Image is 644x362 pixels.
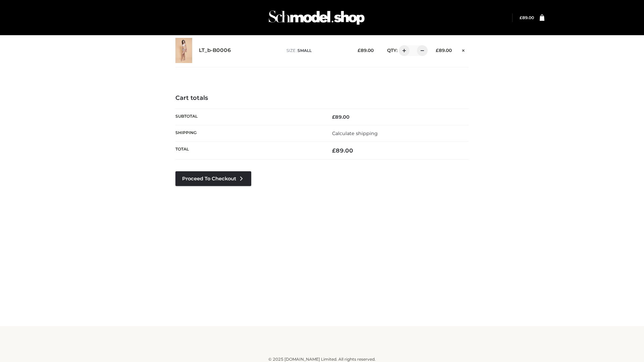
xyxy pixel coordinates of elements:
bdi: 89.00 [358,48,374,53]
a: LT_b-B0006 [199,47,231,54]
a: Remove this item [459,45,469,54]
span: £ [436,48,439,53]
div: QTY: [380,45,425,56]
bdi: 89.00 [332,114,350,120]
span: £ [358,48,361,53]
a: £89.00 [520,15,534,20]
th: Shipping [175,125,322,141]
p: size : [286,48,347,54]
span: £ [520,15,522,20]
span: £ [332,147,336,154]
bdi: 89.00 [436,48,452,53]
th: Total [175,142,322,160]
bdi: 89.00 [520,15,534,20]
img: Schmodel Admin 964 [266,4,367,31]
span: £ [332,114,335,120]
a: Proceed to Checkout [175,171,251,186]
bdi: 89.00 [332,147,353,154]
h4: Cart totals [175,95,469,102]
a: Calculate shipping [332,130,378,136]
th: Subtotal [175,109,322,125]
span: SMALL [298,48,312,53]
